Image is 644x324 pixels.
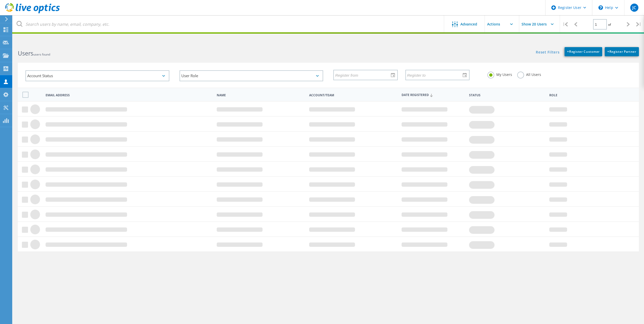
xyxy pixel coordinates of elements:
span: Register Customer [567,49,600,54]
label: All Users [517,72,541,76]
svg: \n [598,5,603,10]
span: Name [217,94,305,97]
span: Role [549,94,631,97]
span: Date Registered [402,93,465,97]
label: My Users [487,72,512,76]
span: Advanced [460,22,477,26]
b: + [607,49,609,54]
span: Status [469,94,545,97]
a: +Register Customer [565,47,602,56]
a: Reset Filters [536,50,559,55]
b: + [567,49,569,54]
b: Users [18,49,33,57]
div: Account Status [25,70,169,81]
span: users found [33,52,50,57]
input: Register from [334,70,393,80]
span: Register Partner [607,49,636,54]
span: Account/Team [309,94,397,97]
a: Live Optics Dashboard [5,11,60,14]
div: | [634,15,644,33]
div: | [560,15,570,33]
span: JC [632,6,636,10]
input: Search users by name, email, company, etc. [13,15,444,33]
input: Register to [406,70,465,80]
div: User Role [180,70,323,81]
span: Email Address [46,94,212,97]
span: of [608,22,611,27]
a: +Register Partner [605,47,639,56]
